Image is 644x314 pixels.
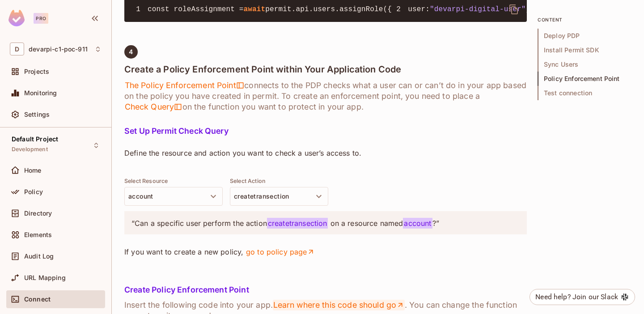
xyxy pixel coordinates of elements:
span: user: [408,5,430,13]
span: Development [12,146,48,153]
h5: Create Policy Enforcement Point [124,285,527,294]
span: Audit Log [24,253,54,260]
span: Projects [24,68,49,75]
div: Select Resource [124,178,223,187]
div: Pro [34,13,48,24]
span: Directory [24,210,52,217]
button: account [124,187,223,206]
div: Select Action [230,178,328,187]
img: SReyMgAAAABJRU5ErkJggg== [8,10,25,26]
span: Default Project [12,136,58,143]
span: createtransection [267,218,328,229]
h5: Set Up Permit Check Query [124,127,527,136]
span: 4 [129,48,133,55]
span: Workspace: devarpi-c1-poc-911 [29,46,88,53]
span: permit.api.users.assignRole({ [265,5,392,13]
span: 2 [392,4,408,15]
span: const roleAssignment = [148,5,244,13]
div: Need help? Join our Slack [535,292,618,302]
a: go to policy page [246,247,315,257]
p: “Can a specific user perform the action on a resource named ?” [131,218,520,228]
span: Check Query [124,102,182,112]
span: await [244,5,266,13]
p: If you want to create a new policy, [124,247,527,257]
span: Elements [24,231,52,238]
a: Learn where this code should go [273,300,405,310]
span: Policy [24,188,43,195]
span: account [403,218,432,229]
span: 1 [131,4,148,15]
span: Connect [24,296,51,303]
span: The Policy Enforcement Point [124,80,244,91]
h4: Create a Policy Enforcement Point within Your Application Code [124,64,527,75]
span: URL Mapping [24,274,66,281]
span: Monitoring [24,89,57,97]
h6: connects to the PDP checks what a user can or can’t do in your app based on the policy you have c... [124,80,527,112]
span: "devarpi-digital-user" [430,5,526,13]
span: D [10,42,24,55]
p: Define the resource and action you want to check a user’s access to. [124,148,527,158]
span: Home [24,167,42,174]
p: content [538,16,631,23]
button: createtransection [230,187,328,206]
span: Settings [24,111,50,118]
